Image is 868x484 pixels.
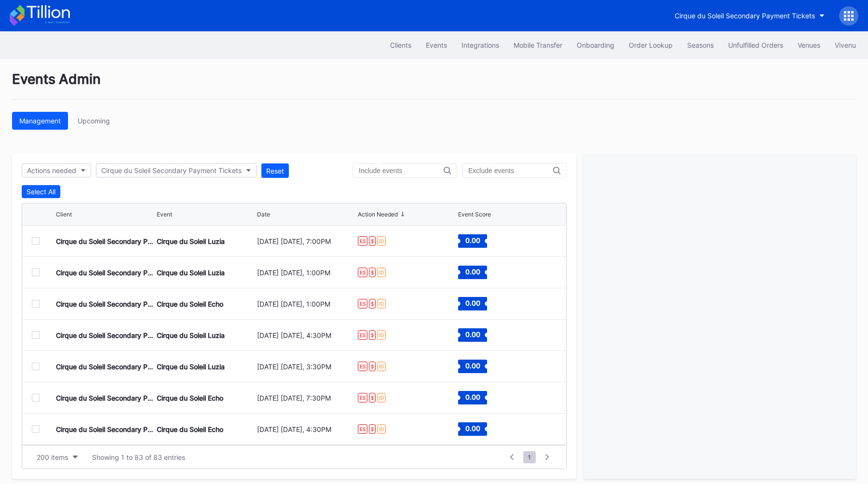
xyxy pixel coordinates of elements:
span: 1 [523,451,536,463]
div: Vivenu [835,41,856,49]
div: Cirque du Soleil Secondary Payment Tickets [56,394,154,402]
div: $ [369,330,376,340]
div: Mobile Transfer [514,41,562,49]
div: $ [369,299,376,309]
div: Cirque du Soleil Secondary Payment Tickets [56,237,154,245]
button: Integrations [454,36,506,54]
div: ID [377,268,386,277]
div: Cirque du Soleil Secondary Payment Tickets [675,12,815,20]
div: $ [369,268,376,277]
div: [DATE] [DATE], 1:00PM [257,269,355,277]
div: Management [19,117,61,125]
div: Events [426,41,447,49]
button: Cirque du Soleil Secondary Payment Tickets [667,7,832,25]
div: Showing 1 to 83 of 83 entries [92,453,185,461]
div: Venues [798,41,820,49]
button: Reset [261,163,289,178]
div: Integrations [461,41,499,49]
div: Cirque du Soleil Luzia [157,331,225,339]
div: Actions needed [27,166,76,175]
button: Order Lookup [622,36,680,54]
div: [DATE] [DATE], 3:30PM [257,363,355,371]
div: ES [358,424,367,434]
div: Cirque du Soleil Echo [157,394,223,402]
div: Order Lookup [629,41,673,49]
div: Cirque du Soleil Secondary Payment Tickets [56,363,154,371]
div: ES [358,330,367,340]
button: Select All [22,185,60,198]
div: $ [369,236,376,246]
button: Events [419,36,454,54]
div: $ [369,424,376,434]
div: [DATE] [DATE], 4:30PM [257,331,355,339]
text: 0.00 [465,268,480,276]
div: [DATE] [DATE], 4:30PM [257,425,355,433]
div: [DATE] [DATE], 1:00PM [257,300,355,308]
text: 0.00 [465,393,480,401]
input: Include events [359,167,444,175]
input: Exclude events [468,167,553,175]
div: Clients [390,41,411,49]
div: Cirque du Soleil Secondary Payment Tickets [101,166,242,175]
div: Cirque du Soleil Secondary Payment Tickets [56,300,154,308]
button: Onboarding [570,36,622,54]
text: 0.00 [465,330,480,338]
div: ID [377,362,386,371]
div: $ [369,362,376,371]
div: Event [157,211,172,218]
div: ES [358,393,367,403]
div: Onboarding [577,41,614,49]
div: Cirque du Soleil Luzia [157,269,225,277]
div: Cirque du Soleil Secondary Payment Tickets [56,269,154,277]
button: Venues [790,36,827,54]
div: ID [377,330,386,340]
div: ID [377,424,386,434]
button: Clients [383,36,419,54]
a: Vivenu [827,36,863,54]
button: Upcoming [70,112,117,130]
div: Cirque du Soleil Luzia [157,363,225,371]
div: Cirque du Soleil Secondary Payment Tickets [56,331,154,339]
div: [DATE] [DATE], 7:30PM [257,394,355,402]
button: Actions needed [22,163,91,177]
div: ES [358,236,367,246]
button: Mobile Transfer [506,36,570,54]
text: 0.00 [465,424,480,432]
div: Events Admin [12,71,856,100]
div: Cirque du Soleil Luzia [157,237,225,245]
button: Seasons [680,36,721,54]
text: 0.00 [465,299,480,307]
div: ID [377,236,386,246]
div: ES [358,268,367,277]
text: 0.00 [465,362,480,370]
text: 0.00 [465,236,480,244]
button: Unfulfilled Orders [721,36,790,54]
div: ES [358,362,367,371]
button: 200 items [32,451,82,464]
div: Cirque du Soleil Secondary Payment Tickets [56,425,154,433]
div: ID [377,393,386,403]
div: ID [377,299,386,309]
button: Management [12,112,68,130]
div: Reset [266,167,284,175]
div: Client [56,211,72,218]
div: Date [257,211,270,218]
div: $ [369,393,376,403]
div: Cirque du Soleil Echo [157,425,223,433]
div: Cirque du Soleil Echo [157,300,223,308]
button: Cirque du Soleil Secondary Payment Tickets [96,163,257,177]
div: ES [358,299,367,309]
div: Upcoming [78,117,110,125]
div: Select All [27,188,55,196]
